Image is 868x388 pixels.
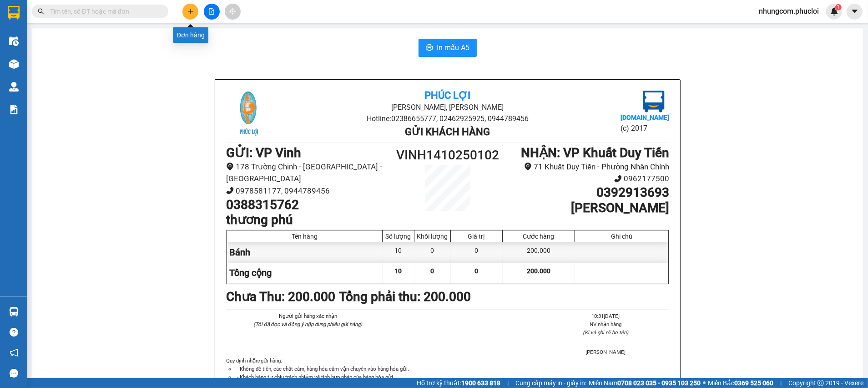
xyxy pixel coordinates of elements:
[9,59,19,69] img: warehouse-icon
[235,373,669,381] li: - Khách hàng tự chịu trách nhiệm về tính hợp pháp của hàng hóa gửi.
[503,242,575,263] div: 200.000
[621,123,669,134] li: (c) 2017
[9,82,19,92] img: warehouse-icon
[818,380,824,386] span: copyright
[227,242,383,263] div: Bánh
[226,289,335,304] b: Chưa Thu : 200.000
[204,4,220,20] button: file-add
[229,267,272,278] span: Tổng cộng
[226,91,272,136] img: logo.jpg
[229,8,236,15] span: aim
[300,113,595,124] li: Hotline: 02386655777, 02462925925, 0944789456
[527,267,550,275] span: 200.000
[226,161,392,185] li: 178 Trường Chinh - [GEOGRAPHIC_DATA] - [GEOGRAPHIC_DATA]
[300,102,595,113] li: [PERSON_NAME], [PERSON_NAME]
[417,378,500,388] span: Hỗ trợ kỹ thuật:
[38,8,44,15] span: search
[503,185,669,200] h1: 0392913693
[837,4,840,10] span: 1
[617,379,701,387] strong: 0708 023 035 - 0935 103 250
[524,163,532,170] span: environment
[503,173,669,185] li: 0962177500
[9,36,19,46] img: warehouse-icon
[503,200,669,216] h1: [PERSON_NAME]
[461,379,500,387] strong: 1900 633 818
[643,91,665,112] img: logo.jpg
[226,145,301,160] b: GỬI : VP Vinh
[405,126,490,138] b: Gửi khách hàng
[226,163,234,170] span: environment
[244,312,371,320] li: Người gửi hàng xác nhận
[589,378,701,388] span: Miền Nam
[614,175,622,183] span: phone
[752,5,826,17] span: nhungcom.phucloi
[577,233,666,240] div: Ghi chú
[10,348,18,357] span: notification
[10,369,18,378] span: message
[226,197,392,213] h1: 0388315762
[173,27,208,43] div: Đơn hàng
[383,242,414,263] div: 10
[385,233,412,240] div: Số lượng
[451,242,503,263] div: 0
[505,233,572,240] div: Cước hàng
[503,161,669,173] li: 71 Khuất Duy Tiến - Phường Nhân Chính
[10,328,18,337] span: question-circle
[835,4,842,10] sup: 1
[780,378,782,388] span: |
[621,114,669,121] b: [DOMAIN_NAME]
[830,7,838,15] img: icon-new-feature
[430,267,434,275] span: 0
[9,105,19,114] img: solution-icon
[851,7,859,15] span: caret-down
[417,233,448,240] div: Khối lượng
[414,242,451,263] div: 0
[542,348,669,356] li: [PERSON_NAME]
[453,233,500,240] div: Giá trị
[419,39,477,57] button: printerIn mẫu A5
[583,329,628,336] i: (Kí và ghi rõ họ tên)
[226,212,392,228] h1: thương phú
[182,4,198,20] button: plus
[392,145,503,165] h1: VINH1410250102
[226,185,392,197] li: 0978581177, 0944789456
[208,8,215,15] span: file-add
[50,6,157,16] input: Tìm tên, số ĐT hoặc mã đơn
[187,8,194,15] span: plus
[734,379,773,387] strong: 0369 525 060
[521,145,669,160] b: NHẬN : VP Khuất Duy Tiến
[339,289,471,304] b: Tổng phải thu: 200.000
[394,267,402,275] span: 10
[229,233,380,240] div: Tên hàng
[437,42,469,53] span: In mẫu A5
[235,365,669,373] li: - Không để tiền, các chất cấm, hàng hóa cấm vận chuyển vào hàng hóa gửi.
[424,90,470,101] b: Phúc Lợi
[708,378,773,388] span: Miền Bắc
[515,378,586,388] span: Cung cấp máy in - giấy in:
[474,267,478,275] span: 0
[703,381,706,385] span: ⚪️
[847,4,863,20] button: caret-down
[225,4,241,20] button: aim
[8,6,20,20] img: logo-vxr
[426,44,433,52] span: printer
[254,321,362,327] i: (Tôi đã đọc và đồng ý nộp dung phiếu gửi hàng)
[542,312,669,320] li: 10:31[DATE]
[542,320,669,328] li: NV nhận hàng
[226,187,234,194] span: phone
[9,307,19,317] img: warehouse-icon
[507,378,509,388] span: |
